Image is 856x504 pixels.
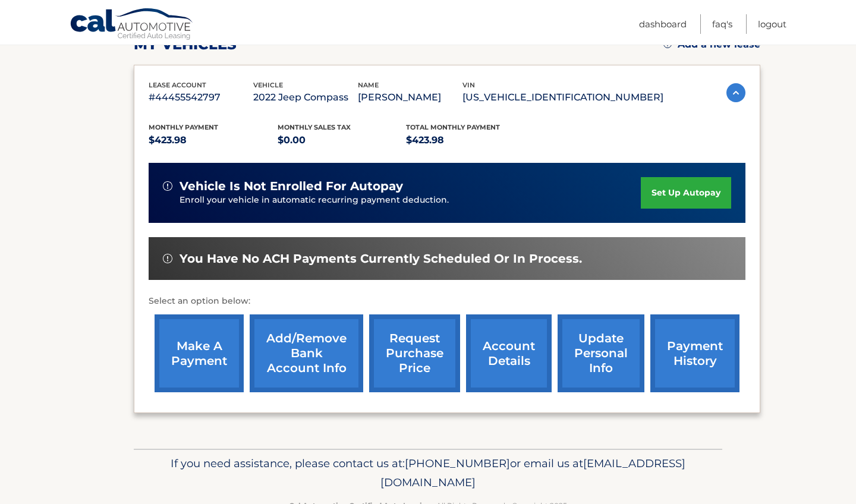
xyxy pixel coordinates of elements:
[712,14,732,34] a: FAQ's
[250,314,363,392] a: Add/Remove bank account info
[70,8,194,42] a: Cal Automotive
[149,132,278,149] p: $423.98
[163,181,172,191] img: alert-white.svg
[462,89,663,106] p: [US_VEHICLE_IDENTIFICATION_NUMBER]
[639,14,687,34] a: Dashboard
[358,81,379,89] span: name
[149,81,206,89] span: lease account
[278,132,407,149] p: $0.00
[466,314,552,392] a: account details
[180,179,403,194] span: vehicle is not enrolled for autopay
[380,456,685,489] span: [EMAIL_ADDRESS][DOMAIN_NAME]
[253,81,283,89] span: vehicle
[149,123,218,131] span: Monthly Payment
[369,314,460,392] a: request purchase price
[180,194,641,207] p: Enroll your vehicle in automatic recurring payment deduction.
[462,81,475,89] span: vin
[406,132,535,149] p: $423.98
[405,456,510,470] span: [PHONE_NUMBER]
[558,314,644,392] a: update personal info
[180,251,582,266] span: You have no ACH payments currently scheduled or in process.
[278,123,351,131] span: Monthly sales Tax
[149,89,253,106] p: #44455542797
[253,89,358,106] p: 2022 Jeep Compass
[141,454,715,492] p: If you need assistance, please contact us at: or email us at
[358,89,462,106] p: [PERSON_NAME]
[650,314,739,392] a: payment history
[641,177,731,209] a: set up autopay
[163,254,172,263] img: alert-white.svg
[726,83,745,102] img: accordion-active.svg
[155,314,244,392] a: make a payment
[149,294,745,308] p: Select an option below:
[758,14,786,34] a: Logout
[406,123,500,131] span: Total Monthly Payment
